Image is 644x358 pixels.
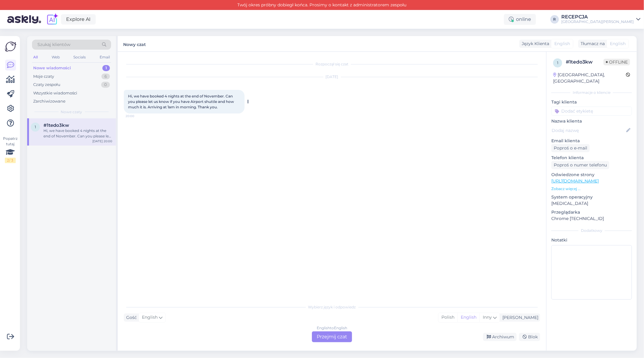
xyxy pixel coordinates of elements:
[552,127,625,134] input: Dodaj nazwę
[128,94,235,109] span: Hi, we have booked 4 nights at the end of November. Can you please let us know if you have Airpor...
[37,41,70,48] span: Szukaj klientów
[554,41,570,47] span: English
[483,333,517,341] div: Archiwum
[553,72,626,84] div: [GEOGRAPHIC_DATA], [GEOGRAPHIC_DATA]
[102,65,110,71] div: 1
[561,19,634,24] div: [GEOGRAPHIC_DATA][PERSON_NAME]
[551,172,632,178] p: Odwiedzone strony
[566,58,604,66] div: # 1tedo3kw
[551,209,632,215] p: Przeglądarka
[33,90,77,96] div: Wszystkie wiadomości
[124,304,540,310] div: Wybierz język i odpowiedz
[551,138,632,144] p: Email klienta
[557,61,558,65] span: 1
[92,139,112,143] div: [DATE] 20:00
[519,41,549,47] div: Język Klienta
[126,114,148,118] span: 20:00
[72,53,87,61] div: Socials
[551,144,590,152] div: Poproś o e-mail
[101,82,110,88] div: 0
[551,90,632,95] div: Informacje o kliencie
[604,59,630,65] span: Offline
[46,13,59,26] img: explore-ai
[551,161,609,169] div: Poproś o numer telefonu
[98,53,111,61] div: Email
[32,53,39,61] div: All
[457,313,479,322] div: English
[61,14,96,25] a: Explore AI
[483,314,492,320] span: Inny
[551,186,632,192] p: Zobacz więcej ...
[123,40,146,48] label: Nowy czat
[43,128,112,139] div: Hi, we have booked 4 nights at the end of November. Can you please let us know if you have Airpor...
[551,107,632,116] input: Dodać etykietę
[551,215,632,222] p: Chrome [TECHNICAL_ID]
[551,228,632,233] div: Dodatkowy
[33,98,66,104] div: Zarchiwizowane
[561,15,634,19] div: RECEPCJA
[551,200,632,207] p: [MEDICAL_DATA]
[124,314,137,321] div: Gość
[317,325,347,331] div: English to English
[33,65,71,71] div: Nowe wiadomości
[43,123,69,128] span: #1tedo3kw
[61,109,82,115] span: Nowe czaty
[5,158,16,163] div: 2 / 3
[500,314,538,321] div: [PERSON_NAME]
[142,314,158,321] span: English
[438,313,457,322] div: Polish
[551,155,632,161] p: Telefon klienta
[124,74,540,80] div: [DATE]
[519,333,540,341] div: Blok
[551,99,632,105] p: Tagi klienta
[551,178,599,184] a: [URL][DOMAIN_NAME]
[101,74,110,80] div: 6
[551,194,632,200] p: System operacyjny
[33,82,60,88] div: Czaty zespołu
[5,136,16,163] div: Popatrz tutaj
[561,15,640,24] a: RECEPCJA[GEOGRAPHIC_DATA][PERSON_NAME]
[124,61,540,67] div: Rozpoczął się czat
[550,15,559,24] div: R
[610,41,626,47] span: English
[50,53,61,61] div: Web
[35,125,36,129] span: 1
[578,41,605,47] div: Tłumacz na
[5,41,16,52] img: Askly Logo
[551,237,632,243] p: Notatki
[504,14,536,25] div: online
[551,118,632,124] p: Nazwa klienta
[33,74,54,80] div: Moje czaty
[312,331,352,342] div: Przejmij czat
